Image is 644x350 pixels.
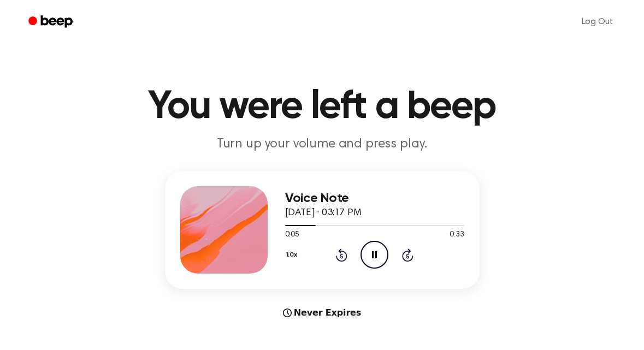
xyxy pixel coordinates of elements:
a: Beep [21,11,82,33]
h3: Voice Note [285,191,464,206]
span: 0:33 [450,229,464,241]
span: 0:05 [285,229,299,241]
span: [DATE] · 03:17 PM [285,208,362,218]
a: Log Out [571,9,624,35]
h1: You were left a beep [43,87,602,127]
div: Never Expires [165,306,480,319]
p: Turn up your volume and press play. [113,135,532,153]
button: 1.0x [285,246,302,264]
